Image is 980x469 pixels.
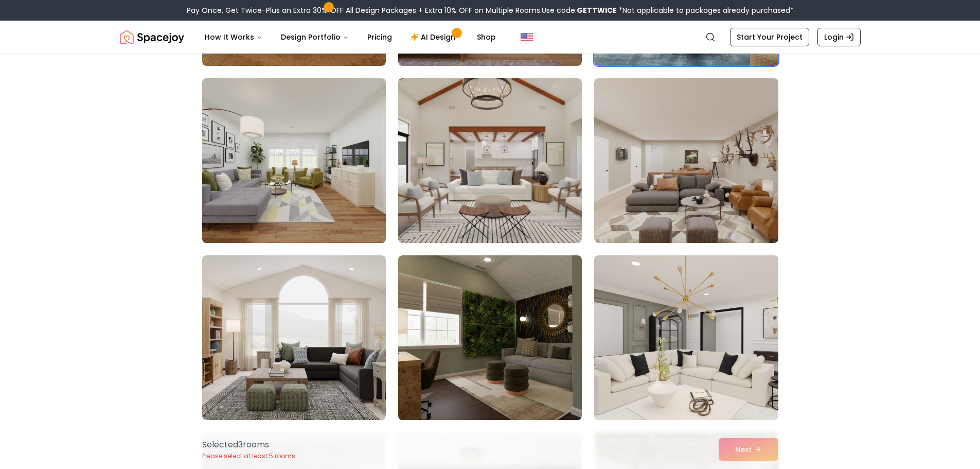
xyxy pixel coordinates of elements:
[730,28,809,46] a: Start Your Project
[120,27,184,47] a: Spacejoy
[202,255,386,420] img: Room room-64
[402,27,467,47] a: AI Design
[120,21,861,54] nav: Global
[197,27,271,47] button: How It Works
[594,255,778,420] img: Room room-66
[202,439,295,451] p: Selected 3 room s
[542,5,617,15] span: Use code:
[197,27,504,47] nav: Main
[202,452,295,460] p: Please select at least 5 rooms
[594,78,778,243] img: Room room-63
[273,27,357,47] button: Design Portfolio
[187,5,794,15] div: Pay Once, Get Twice-Plus an Extra 30% OFF All Design Packages + Extra 10% OFF on Multiple Rooms.
[398,255,582,420] img: Room room-65
[398,78,582,243] img: Room room-62
[577,5,617,15] b: GETTWICE
[817,28,861,46] a: Login
[198,74,390,247] img: Room room-61
[359,27,400,47] a: Pricing
[617,5,794,15] span: *Not applicable to packages already purchased*
[521,31,533,43] img: United States
[120,27,184,47] img: Spacejoy Logo
[469,27,504,47] a: Shop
